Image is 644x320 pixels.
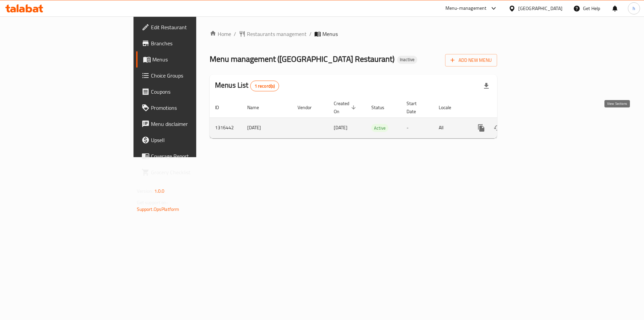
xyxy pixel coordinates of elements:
[250,81,279,91] div: Total records count
[439,103,460,111] span: Locale
[473,120,489,136] button: more
[210,51,394,66] span: Menu management ( [GEOGRAPHIC_DATA] Restaurant )
[136,84,241,100] a: Coupons
[468,97,543,118] th: Actions
[151,168,236,176] span: Grocery Checklist
[445,4,487,12] div: Menu-management
[215,80,279,91] h2: Menus List
[251,83,279,89] span: 1 record(s)
[151,152,236,160] span: Coverage Report
[247,30,307,38] span: Restaurants management
[137,187,153,195] span: Version:
[210,97,543,138] table: enhanced table
[136,116,241,132] a: Menu disclaimer
[137,205,179,214] a: Support.OpsPlatform
[151,39,236,47] span: Branches
[136,19,241,35] a: Edit Restaurant
[433,118,468,138] td: All
[151,23,236,31] span: Edit Restaurant
[397,56,417,64] div: Inactive
[154,187,165,195] span: 1.0.0
[136,148,241,164] a: Coverage Report
[136,51,241,67] a: Menus
[322,30,338,38] span: Menus
[309,30,312,38] li: /
[151,72,236,80] span: Choice Groups
[151,120,236,128] span: Menu disclaimer
[445,54,497,66] button: Add New Menu
[136,67,241,84] a: Choice Groups
[518,5,562,12] div: [GEOGRAPHIC_DATA]
[215,103,228,111] span: ID
[478,78,494,94] div: Export file
[136,100,241,116] a: Promotions
[136,132,241,148] a: Upsell
[450,56,492,64] span: Add New Menu
[489,120,505,136] button: Change Status
[371,103,393,111] span: Status
[371,124,388,132] span: Active
[137,198,168,207] span: Get support on:
[298,103,320,111] span: Vendor
[152,55,236,63] span: Menus
[397,57,417,62] span: Inactive
[151,88,236,96] span: Coupons
[334,99,358,116] span: Created On
[239,30,307,38] a: Restaurants management
[334,123,347,132] span: [DATE]
[407,99,425,116] span: Start Date
[242,118,292,138] td: [DATE]
[151,104,236,112] span: Promotions
[210,30,497,38] nav: breadcrumb
[633,5,635,12] span: h
[136,35,241,51] a: Branches
[247,103,268,111] span: Name
[151,136,236,144] span: Upsell
[136,164,241,180] a: Grocery Checklist
[401,118,433,138] td: -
